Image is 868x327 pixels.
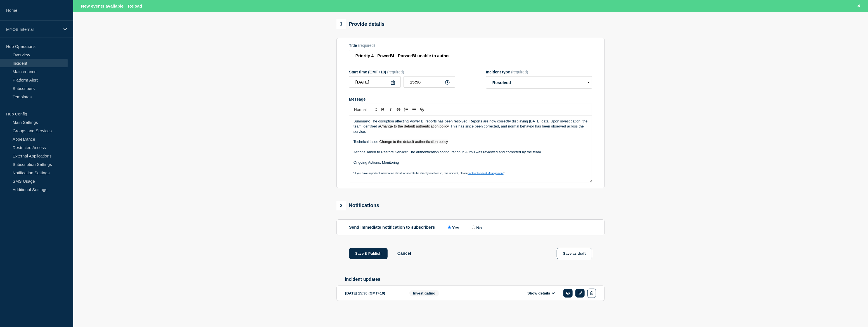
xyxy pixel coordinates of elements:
label: No [470,225,482,230]
span: "If you have important information about, or need to be directly involved in, this incident, please [354,171,468,175]
span: 2 [336,201,346,210]
label: Yes [446,225,459,230]
p: Ongoing Actions: Monitoring [354,160,588,165]
h2: Incident updates [345,277,605,282]
button: Toggle link [418,106,426,113]
button: Toggle bulleted list [410,106,418,113]
span: (required) [358,43,375,48]
input: Yes [448,226,451,229]
p: Technical Issue: [354,139,588,144]
button: Show details [526,291,556,296]
span: (required) [511,70,528,74]
span: " [504,171,504,175]
div: [DATE] 15:30 (GMT+10) [345,289,401,298]
input: Title [349,50,455,61]
button: Cancel [397,251,411,256]
button: Save & Publish [349,248,388,259]
div: Notifications [336,201,379,210]
span: Font size [352,106,379,113]
p: MYOB Internal [6,27,60,32]
div: Incident type [486,70,592,74]
button: Save as draft [557,248,592,259]
span: Investigating [409,290,439,296]
select: Incident type [486,76,592,89]
div: Send immediate notification to subscribers [349,225,592,230]
p: Send immediate notification to subscribers [349,225,435,230]
a: contact Incident Management [468,171,504,175]
div: Message [349,97,592,101]
button: Toggle ordered list [402,106,410,113]
input: HH:MM [404,76,455,88]
span: (required) [387,70,404,74]
span: Change to the default authentication policy [380,124,449,128]
p: Actions Taken to Restore Service: The authentication configuration in Auth0 was reviewed and corr... [354,150,588,155]
span: 1 [336,19,346,29]
div: Message [349,115,592,183]
span: New events available [81,4,124,8]
button: Reload [128,4,142,8]
div: Start time (GMT+10) [349,70,455,74]
button: Toggle strikethrough text [395,106,402,113]
input: YYYY-MM-DD [349,76,401,88]
p: Summary: The disruption affecting Power BI reports has been resolved. Reports are now correctly d... [354,119,588,134]
button: Toggle bold text [379,106,387,113]
input: No [472,226,475,229]
div: Provide details [336,19,385,29]
button: Toggle italic text [387,106,395,113]
div: Title [349,43,455,48]
span: Change to the default authentication policy [380,140,448,144]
